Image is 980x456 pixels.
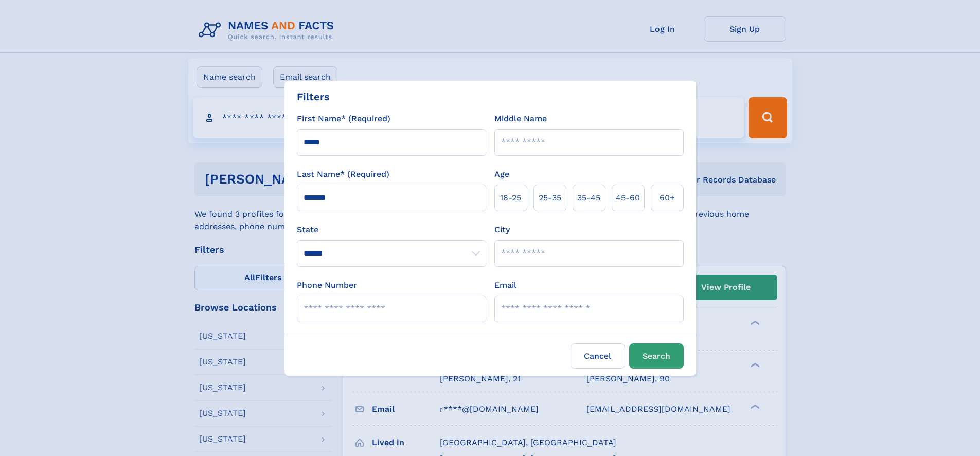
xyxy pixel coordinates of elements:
span: 60+ [660,192,675,204]
label: Cancel [571,343,625,369]
label: State [297,224,486,236]
span: 35‑45 [577,192,600,204]
label: First Name* (Required) [297,113,390,125]
div: Filters [297,89,330,104]
label: Email [494,279,516,291]
label: Phone Number [297,279,357,291]
span: 18‑25 [500,192,521,204]
label: City [494,224,510,236]
label: Middle Name [494,113,547,125]
label: Age [494,168,509,180]
span: 45‑60 [616,192,640,204]
span: 25‑35 [539,192,561,204]
label: Last Name* (Required) [297,168,389,180]
button: Search [629,343,684,369]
